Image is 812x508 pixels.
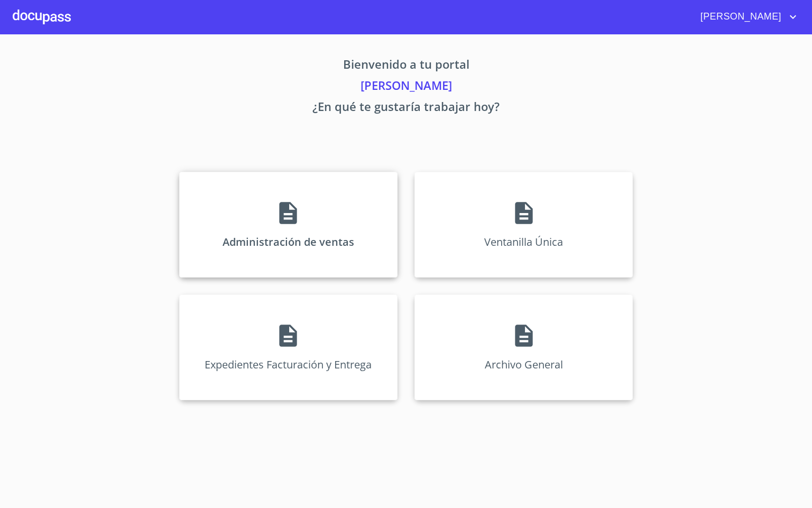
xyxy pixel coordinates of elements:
p: Bienvenido a tu portal [80,56,732,77]
button: account of current user [693,8,799,25]
p: [PERSON_NAME] [80,77,732,98]
p: Administración de ventas [223,235,354,249]
p: Archivo General [485,357,563,372]
span: [PERSON_NAME] [693,8,787,25]
p: Expedientes Facturación y Entrega [205,357,372,372]
p: ¿En qué te gustaría trabajar hoy? [80,98,732,119]
p: Ventanilla Única [484,235,563,249]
